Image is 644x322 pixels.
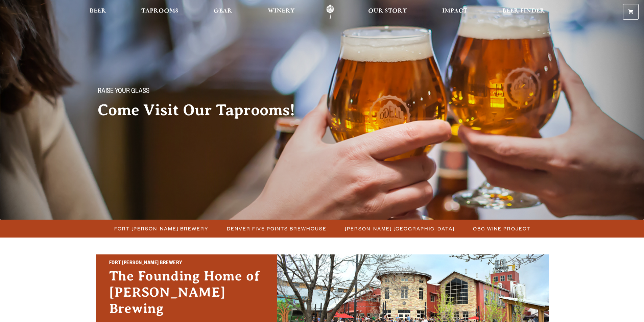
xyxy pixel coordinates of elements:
[502,8,545,14] span: Beer Finder
[98,102,309,119] h2: Come Visit Our Taprooms!
[141,8,178,14] span: Taprooms
[442,8,467,14] span: Impact
[137,4,183,20] a: Taprooms
[98,88,149,96] span: Raise your glass
[317,4,343,20] a: Odell Home
[473,224,530,233] span: OBC Wine Project
[227,224,327,233] span: Denver Five Points Brewhouse
[90,8,106,14] span: Beer
[268,8,295,14] span: Winery
[341,224,458,233] a: [PERSON_NAME] [GEOGRAPHIC_DATA]
[345,224,455,233] span: [PERSON_NAME] [GEOGRAPHIC_DATA]
[214,8,232,14] span: Gear
[469,224,534,233] a: OBC Wine Project
[223,224,330,233] a: Denver Five Points Brewhouse
[498,4,549,20] a: Beer Finder
[368,8,407,14] span: Our Story
[110,224,212,233] a: Fort [PERSON_NAME] Brewery
[438,4,472,20] a: Impact
[114,224,209,233] span: Fort [PERSON_NAME] Brewery
[364,4,411,20] a: Our Story
[263,4,299,20] a: Winery
[85,4,111,20] a: Beer
[209,4,237,20] a: Gear
[109,259,263,268] h2: Fort [PERSON_NAME] Brewery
